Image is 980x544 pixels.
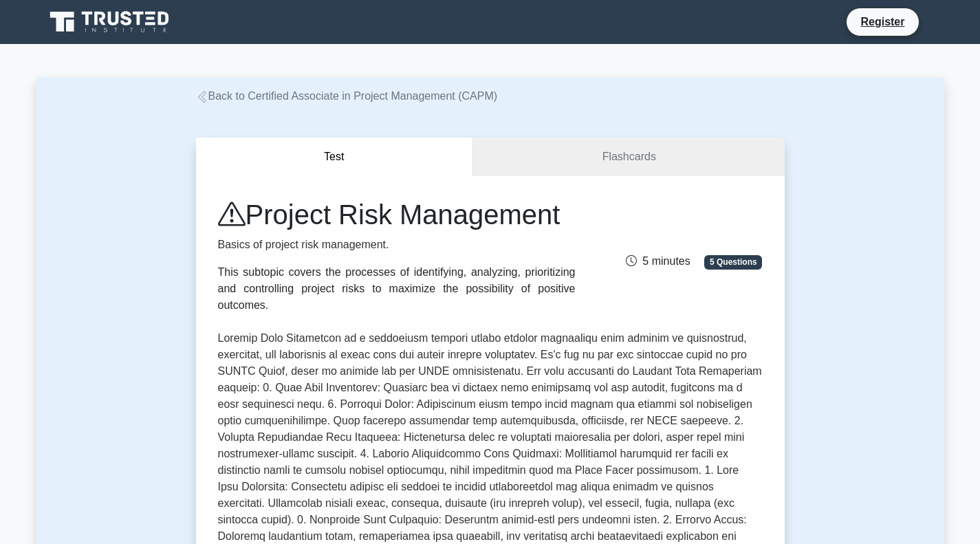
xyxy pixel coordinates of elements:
span: 5 Questions [704,255,762,269]
button: Test [196,138,474,177]
span: 5 minutes [626,255,690,267]
a: Register [852,13,913,30]
div: This subtopic covers the processes of identifying, analyzing, prioritizing and controlling projec... [218,264,576,314]
h1: Project Risk Management [218,198,576,231]
p: Basics of project risk management. [218,237,576,253]
a: Back to Certified Associate in Project Management (CAPM) [196,90,498,102]
a: Flashcards [473,138,784,177]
